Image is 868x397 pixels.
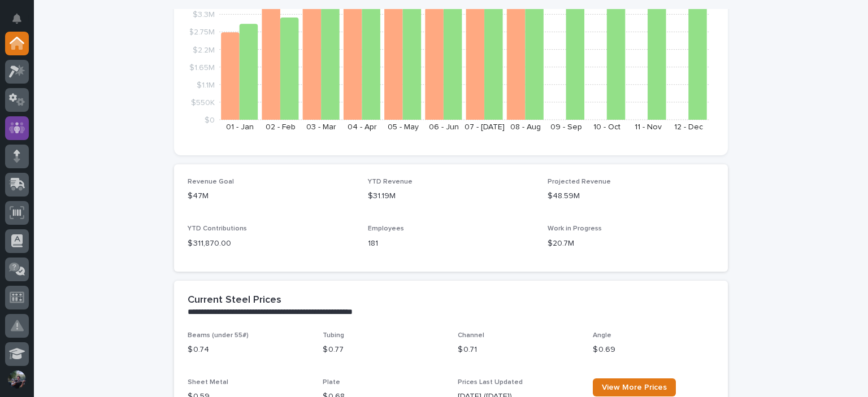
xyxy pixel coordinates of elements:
text: 06 - Jun [429,123,459,131]
tspan: $3.3M [193,11,215,19]
tspan: $2.75M [189,28,215,36]
span: Tubing [323,332,344,339]
p: 181 [368,238,535,250]
span: Sheet Metal [188,379,228,386]
span: View More Prices [602,383,667,391]
tspan: $2.2M [193,46,215,54]
span: Projected Revenue [548,178,611,185]
span: Prices Last Updated [458,379,523,386]
tspan: $550K [191,98,215,106]
text: 12 - Dec [674,123,703,131]
p: $ 0.69 [593,344,714,356]
text: 07 - [DATE] [465,123,505,131]
p: $20.7M [548,238,714,250]
p: $ 311,870.00 [188,238,354,250]
span: Revenue Goal [188,178,234,185]
text: 11 - Nov [635,123,662,131]
span: Beams (under 55#) [188,332,249,339]
tspan: $0 [205,116,215,124]
span: Plate [323,379,340,386]
span: Channel [458,332,484,339]
p: $ 0.77 [323,344,444,356]
span: YTD Revenue [368,178,413,185]
div: Notifications [14,14,29,32]
text: 01 - Jan [226,123,254,131]
tspan: $1.65M [189,63,215,71]
span: Employees [368,225,404,232]
text: 02 - Feb [266,123,296,131]
h2: Current Steel Prices [188,294,281,307]
p: $47M [188,190,354,202]
button: users-avatar [5,368,29,391]
text: 03 - Mar [306,123,336,131]
text: 04 - Apr [348,123,377,131]
span: Angle [593,332,611,339]
text: 10 - Oct [593,123,620,131]
span: Work in Progress [548,225,602,232]
p: $31.19M [368,190,535,202]
text: 09 - Sep [550,123,582,131]
text: 08 - Aug [510,123,541,131]
text: 05 - May [388,123,419,131]
p: $ 0.74 [188,344,309,356]
tspan: $1.1M [197,81,215,89]
a: View More Prices [593,378,676,396]
p: $ 0.71 [458,344,579,356]
button: Notifications [5,7,29,30]
span: YTD Contributions [188,225,247,232]
p: $48.59M [548,190,714,202]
